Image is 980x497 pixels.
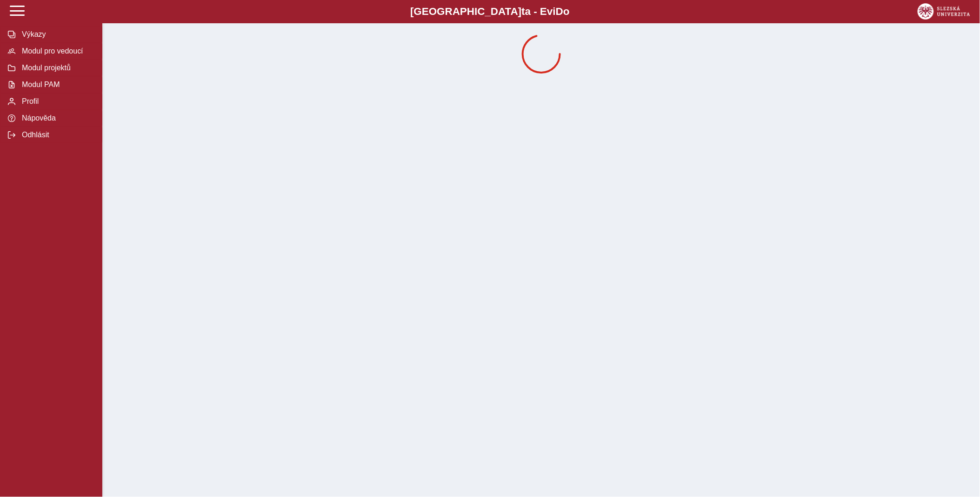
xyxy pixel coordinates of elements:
[918,3,970,20] img: logo_web_su.png
[19,64,94,72] span: Modul projektů
[19,131,94,139] span: Odhlásit
[19,47,94,55] span: Modul pro vedoucí
[19,114,94,122] span: Nápověda
[19,97,94,106] span: Profil
[28,6,952,18] b: [GEOGRAPHIC_DATA] a - Evi
[19,30,94,39] span: Výkazy
[521,6,525,17] span: t
[563,6,570,17] span: o
[19,81,94,89] span: Modul PAM
[556,6,563,17] span: D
